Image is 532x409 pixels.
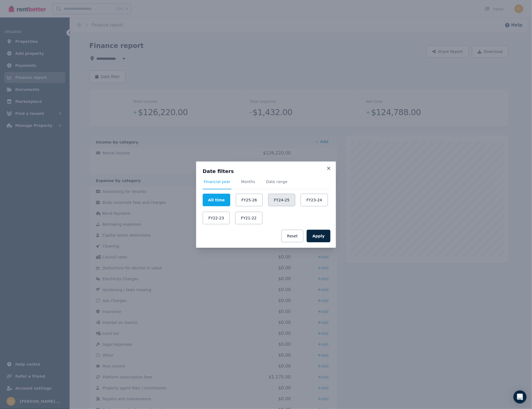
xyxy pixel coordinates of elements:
[307,230,330,242] button: Apply
[301,194,328,206] button: FY23-24
[235,212,262,224] button: FY21-22
[203,168,329,175] h3: Date filters
[204,179,230,184] span: Financial year
[268,194,295,206] button: FY24-25
[241,179,255,184] span: Months
[203,179,329,189] nav: Tabs
[281,230,303,242] button: Reset
[513,390,527,404] div: Open Intercom Messenger
[266,179,288,184] span: Date range
[203,212,230,224] button: FY22-23
[203,194,230,206] button: All time
[236,194,263,206] button: FY25-26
